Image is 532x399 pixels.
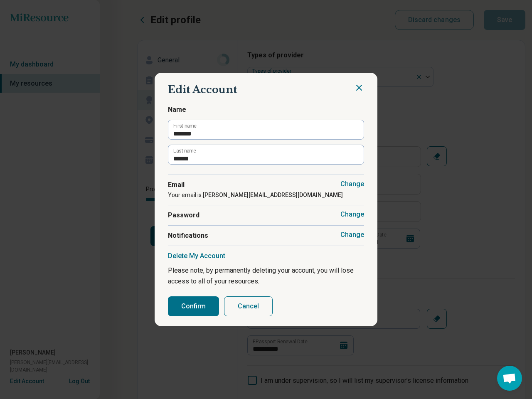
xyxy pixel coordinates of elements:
button: Close [354,83,364,93]
button: Change [340,180,364,188]
span: Your email is: [168,192,343,198]
button: Change [340,210,364,219]
button: Delete My Account [168,252,225,260]
strong: [PERSON_NAME][EMAIL_ADDRESS][DOMAIN_NAME] [203,192,343,198]
span: Name [168,105,364,115]
button: Confirm [168,296,219,316]
span: Email [168,180,364,190]
p: Please note, by permanently deleting your account, you will lose access to all of your resources. [168,265,364,286]
button: Cancel [224,296,273,316]
h2: Edit Account [168,83,364,97]
span: Notifications [168,231,364,241]
span: Password [168,210,364,220]
button: Change [340,231,364,239]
